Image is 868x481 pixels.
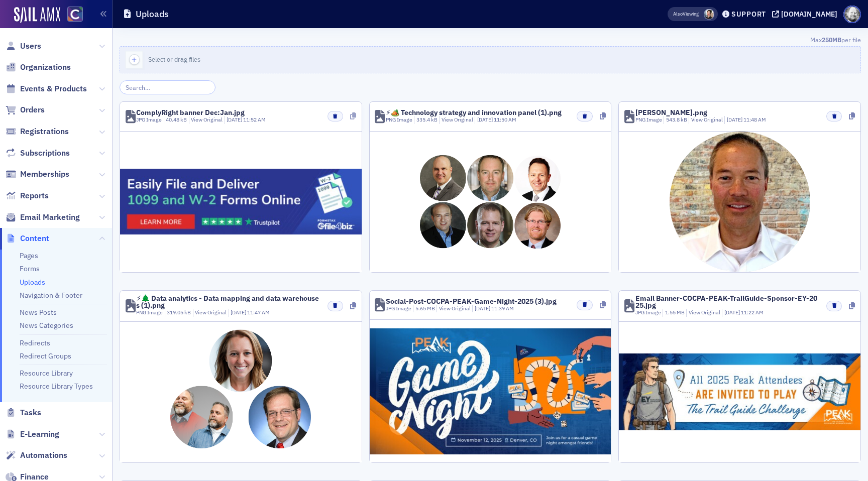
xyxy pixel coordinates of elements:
a: Orders [6,104,45,115]
a: Organizations [6,62,71,73]
span: [DATE] [477,116,494,123]
a: Events & Products [6,83,87,94]
span: [DATE] [475,305,491,312]
div: PNG Image [386,116,412,124]
img: SailAMX [14,7,60,23]
span: 11:22 AM [741,309,764,316]
span: Content [20,233,49,244]
div: ⚡🌲 Data analytics - Data mapping and data warehouses (1).png [136,295,320,309]
span: 11:47 AM [247,309,270,316]
div: PNG Image [635,116,662,124]
a: Redirect Groups [20,351,71,360]
a: Redirects [20,338,50,347]
span: [DATE] [227,116,243,123]
a: Resource Library [20,369,73,378]
span: Organizations [20,62,71,73]
a: Uploads [20,278,45,287]
span: [DATE] [724,309,741,316]
a: Users [6,41,41,52]
a: Memberships [6,169,69,180]
a: News Categories [20,321,73,330]
span: Viewing [673,11,699,18]
div: 335.4 kB [414,116,438,124]
span: Pamela Galey-Coleman [704,9,714,20]
div: Also [673,11,683,17]
button: Select or drag files [120,46,861,73]
span: Select or drag files [148,55,200,63]
span: E-Learning [20,429,59,440]
span: Automations [20,450,67,461]
div: Support [731,10,766,19]
div: 1.55 MB [663,309,685,317]
span: Registrations [20,126,69,137]
div: 40.48 kB [164,116,187,124]
span: Memberships [20,169,69,180]
span: 11:52 AM [243,116,266,123]
h1: Uploads [136,8,169,20]
a: E-Learning [6,429,59,440]
span: Users [20,41,41,52]
div: Email Banner-COCPA-PEAK-TrailGuide-Sponsor-EY-2025.jpg [635,295,819,309]
div: [PERSON_NAME].png [635,109,707,116]
span: Orders [20,104,45,115]
span: Events & Products [20,83,87,94]
a: Reports [6,190,49,201]
div: Social-Post-COCPA-PEAK-Game-Night-2025 (3).jpg [386,298,557,305]
div: ComplyRight banner Dec:Jan.jpg [136,109,245,116]
a: Pages [20,251,38,260]
a: View Original [442,116,473,123]
div: ⚡🏕️ Technology strategy and innovation panel (1).png [386,109,562,116]
a: News Posts [20,308,57,317]
a: View Homepage [60,7,83,24]
span: 11:50 AM [494,116,516,123]
span: [DATE] [727,116,743,123]
span: 11:39 AM [491,305,514,312]
a: View Original [195,309,227,316]
div: JPG Image [635,309,661,317]
div: JPG Image [136,116,162,124]
a: Resource Library Types [20,382,93,391]
a: View Original [691,116,723,123]
div: 319.05 kB [165,309,191,317]
span: Reports [20,190,49,201]
a: View Original [439,305,471,312]
div: 5.65 MB [413,305,435,313]
span: 250MB [822,36,841,44]
span: [DATE] [231,309,247,316]
a: Email Marketing [6,212,80,223]
div: JPG Image [386,305,411,313]
span: Email Marketing [20,212,80,223]
div: PNG Image [136,309,163,317]
a: Content [6,233,49,244]
span: Subscriptions [20,148,70,159]
a: Forms [20,264,40,273]
a: Navigation & Footer [20,291,82,300]
a: Subscriptions [6,148,70,159]
span: Profile [843,6,861,23]
div: Max per file [120,35,861,46]
div: 543.8 kB [664,116,687,124]
a: Tasks [6,407,41,418]
button: [DOMAIN_NAME] [772,11,841,18]
a: Automations [6,450,67,461]
span: 11:48 AM [743,116,766,123]
a: Registrations [6,126,69,137]
span: Tasks [20,407,41,418]
img: SailAMX [67,7,83,22]
div: [DOMAIN_NAME] [781,10,837,19]
a: View Original [191,116,223,123]
input: Search… [120,80,215,94]
a: View Original [689,309,720,316]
